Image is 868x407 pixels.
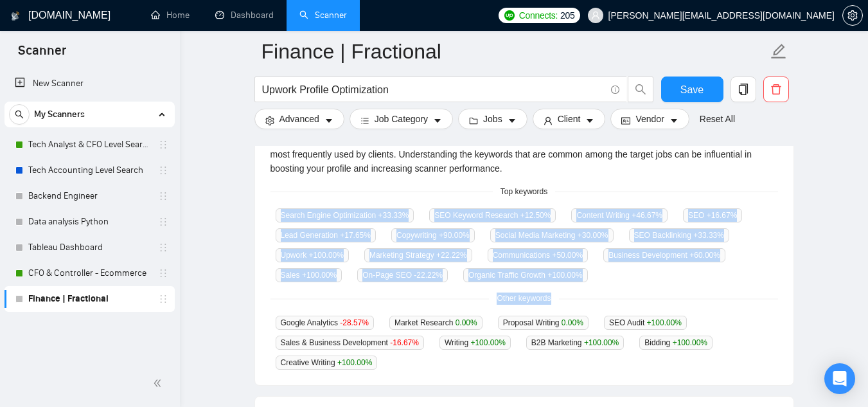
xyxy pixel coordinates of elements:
[8,41,76,68] span: Scanner
[158,268,168,278] span: holder
[470,338,505,347] span: +100.00 %
[276,356,378,370] span: Creative Writing
[357,268,448,282] span: On-Page SEO
[153,377,166,390] span: double-left
[429,208,556,222] span: SEO Keyword Research
[498,316,589,330] span: Proposal Writing
[562,318,583,327] span: 0.00 %
[680,82,704,98] span: Save
[689,251,720,260] span: +60.00 %
[4,71,175,96] li: New Scanner
[669,116,678,125] span: caret-down
[439,336,511,350] span: Writing
[639,336,713,350] span: Bidding
[158,217,168,227] span: holder
[158,140,168,150] span: holder
[10,110,29,119] span: search
[276,336,424,350] span: Sales & Business Development
[547,271,582,280] span: +100.00 %
[504,10,515,21] img: upwork-logo.png
[364,248,472,262] span: Marketing Strategy
[276,228,376,242] span: Lead Generation
[824,363,855,394] div: Open Intercom Messenger
[647,318,682,327] span: +100.00 %
[629,228,729,242] span: SEO Backlinking
[391,228,475,242] span: Copywriting
[520,211,551,220] span: +12.50 %
[436,251,467,260] span: +22.22 %
[15,71,164,96] a: New Scanner
[483,112,502,126] span: Jobs
[635,112,664,126] span: Vendor
[309,251,344,260] span: +100.00 %
[519,8,558,23] span: Connects:
[28,132,150,158] a: Tech Analyst & CFO Level Search
[11,6,20,26] img: logo
[731,77,756,102] button: copy
[458,109,527,129] button: folderJobscaret-down
[463,268,588,282] span: Organic Traffic Growth
[683,208,742,222] span: SEO
[493,186,555,198] span: Top keywords
[456,318,477,327] span: 0.00 %
[469,116,478,125] span: folder
[700,112,735,126] a: Reset All
[28,158,150,183] a: Tech Accounting Level Search
[28,183,150,209] a: Backend Engineer
[340,231,371,240] span: +17.65 %
[764,84,788,95] span: delete
[526,336,624,350] span: B2B Marketing
[265,116,274,125] span: setting
[842,5,863,26] button: setting
[28,209,150,235] a: Data analysis Python
[337,358,372,367] span: +100.00 %
[276,268,342,282] span: Sales
[158,191,168,201] span: holder
[488,248,588,262] span: Communications
[4,102,175,312] li: My Scanners
[508,116,517,125] span: caret-down
[151,10,190,21] a: homeHome
[340,318,369,327] span: -28.57 %
[261,35,768,68] input: Scanner name...
[378,211,409,220] span: +33.33 %
[763,77,789,102] button: delete
[276,208,414,222] span: Search Engine Optimization
[254,109,344,129] button: settingAdvancedcaret-down
[585,116,594,125] span: caret-down
[262,82,605,98] input: Search Freelance Jobs...
[215,10,274,21] a: dashboardDashboard
[375,112,428,126] span: Job Category
[632,211,662,220] span: +46.67 %
[279,112,319,126] span: Advanced
[9,104,30,125] button: search
[158,165,168,176] span: holder
[770,43,787,60] span: edit
[28,286,150,312] a: Finance | Fractional
[414,271,443,280] span: -22.22 %
[560,8,574,23] span: 205
[603,248,725,262] span: Business Development
[158,242,168,253] span: holder
[628,84,653,95] span: search
[324,116,333,125] span: caret-down
[843,10,862,21] span: setting
[673,338,707,347] span: +100.00 %
[661,77,723,102] button: Save
[390,338,419,347] span: -16.67 %
[276,248,349,262] span: Upwork
[270,133,778,176] div: GigRadar analyses the keywords used in the jobs found by this scanner to help you understand what...
[544,116,553,125] span: user
[28,260,150,286] a: CFO & Controller - Ecommerce
[591,11,600,20] span: user
[707,211,738,220] span: +16.67 %
[578,231,608,240] span: +30.00 %
[693,231,724,240] span: +33.33 %
[533,109,606,129] button: userClientcaret-down
[276,316,374,330] span: Google Analytics
[621,116,630,125] span: idcard
[842,10,863,21] a: setting
[552,251,583,260] span: +50.00 %
[28,235,150,260] a: Tableau Dashboard
[610,109,689,129] button: idcardVendorcaret-down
